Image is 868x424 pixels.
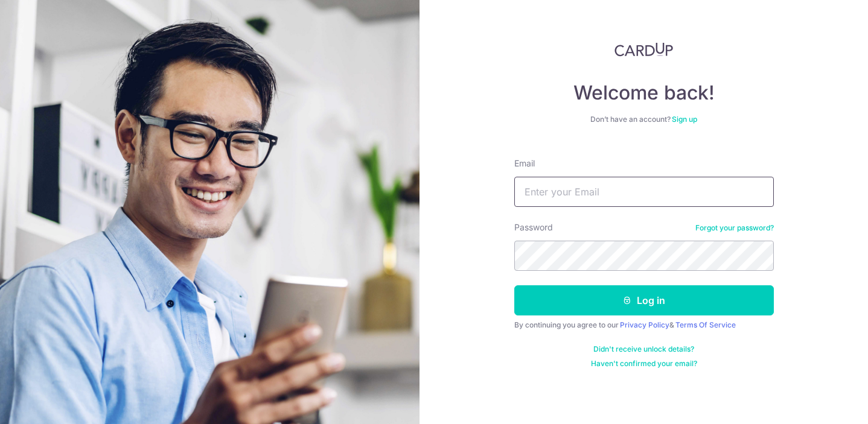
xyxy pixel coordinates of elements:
label: Email [514,157,535,169]
input: Enter your Email [514,177,774,207]
div: Don’t have an account? [514,115,774,124]
a: Privacy Policy [620,320,669,329]
a: Haven't confirmed your email? [591,359,697,369]
img: CardUp Logo [614,42,674,57]
label: Password [514,221,553,233]
a: Terms Of Service [675,320,736,329]
a: Forgot your password? [695,223,774,233]
a: Sign up [672,115,697,124]
h4: Welcome back! [514,81,774,105]
button: Log in [514,285,774,315]
a: Didn't receive unlock details? [593,344,694,354]
div: By continuing you agree to our & [514,320,774,330]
